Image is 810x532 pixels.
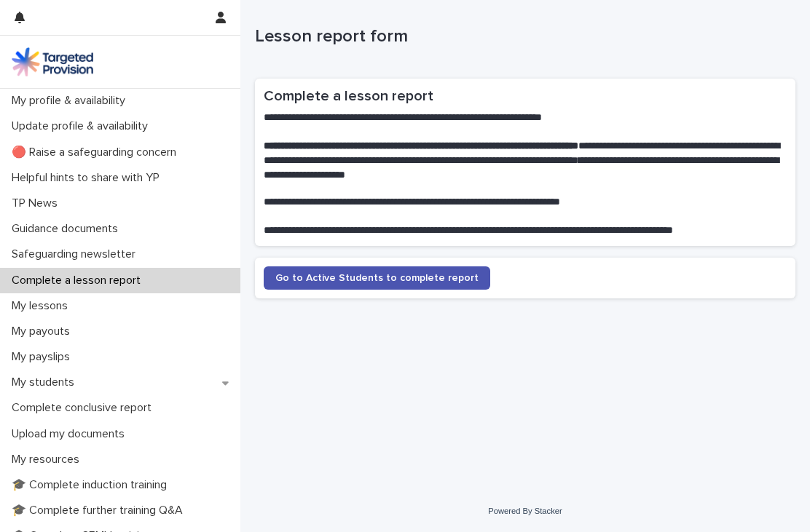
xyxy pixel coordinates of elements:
p: My lessons [6,299,79,313]
a: Go to Active Students to complete report [264,266,490,290]
p: TP News [6,196,69,210]
span: Go to Active Students to complete report [275,273,479,283]
p: My profile & availability [6,94,137,108]
p: 🎓 Complete further training Q&A [6,504,194,517]
p: Lesson report form [255,26,790,47]
img: M5nRWzHhSzIhMunXDL62 [12,47,93,76]
p: My resources [6,453,91,467]
p: 🔴 Raise a safeguarding concern [6,146,188,159]
h2: Complete a lesson report [264,87,787,105]
p: Update profile & availability [6,119,160,133]
p: 🎓 Complete induction training [6,478,178,492]
p: Complete conclusive report [6,401,163,415]
p: Helpful hints to share with YP [6,171,171,185]
p: My payouts [6,325,82,338]
a: Powered By Stacker [488,507,562,515]
p: Safeguarding newsletter [6,247,147,261]
p: My payslips [6,350,82,364]
p: Complete a lesson report [6,274,152,287]
p: Upload my documents [6,427,136,441]
p: Guidance documents [6,222,130,236]
p: My students [6,376,86,389]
